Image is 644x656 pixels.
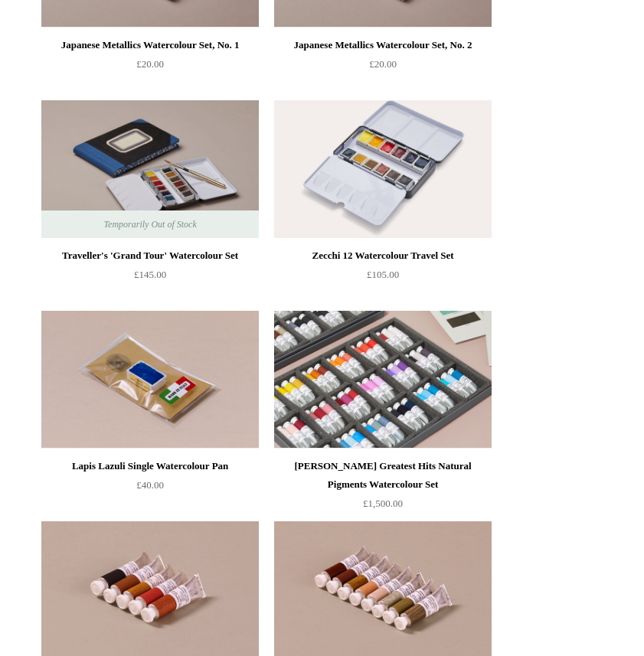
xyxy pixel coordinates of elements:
[278,246,488,265] div: Zecchi 12 Watercolour Travel Set
[41,246,259,309] a: Traveller's 'Grand Tour' Watercolour Set £145.00
[41,311,259,449] a: Lapis Lazuli Single Watercolour Pan Lapis Lazuli Single Watercolour Pan
[363,498,403,509] span: £1,500.00
[45,457,255,475] div: Lapis Lazuli Single Watercolour Pan
[274,100,492,238] a: Zecchi 12 Watercolour Travel Set Zecchi 12 Watercolour Travel Set
[274,100,492,238] img: Zecchi 12 Watercolour Travel Set
[41,100,259,238] img: Traveller's 'Grand Tour' Watercolour Set
[369,58,397,70] span: £20.00
[45,246,255,265] div: Traveller's 'Grand Tour' Watercolour Set
[367,269,399,280] span: £105.00
[136,479,164,491] span: £40.00
[278,36,488,54] div: Japanese Metallics Watercolour Set, No. 2
[274,457,492,520] a: [PERSON_NAME] Greatest Hits Natural Pigments Watercolour Set £1,500.00
[274,311,492,449] img: Wallace Seymour Greatest Hits Natural Pigments Watercolour Set
[41,457,259,520] a: Lapis Lazuli Single Watercolour Pan £40.00
[45,36,255,54] div: Japanese Metallics Watercolour Set, No. 1
[274,36,492,99] a: Japanese Metallics Watercolour Set, No. 2 £20.00
[274,311,492,449] a: Wallace Seymour Greatest Hits Natural Pigments Watercolour Set Wallace Seymour Greatest Hits Natu...
[41,311,259,449] img: Lapis Lazuli Single Watercolour Pan
[136,58,164,70] span: £20.00
[41,100,259,238] a: Traveller's 'Grand Tour' Watercolour Set Traveller's 'Grand Tour' Watercolour Set Temporarily Out...
[274,246,492,309] a: Zecchi 12 Watercolour Travel Set £105.00
[88,211,211,238] span: Temporarily Out of Stock
[41,36,259,99] a: Japanese Metallics Watercolour Set, No. 1 £20.00
[134,269,166,280] span: £145.00
[278,457,488,494] div: [PERSON_NAME] Greatest Hits Natural Pigments Watercolour Set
